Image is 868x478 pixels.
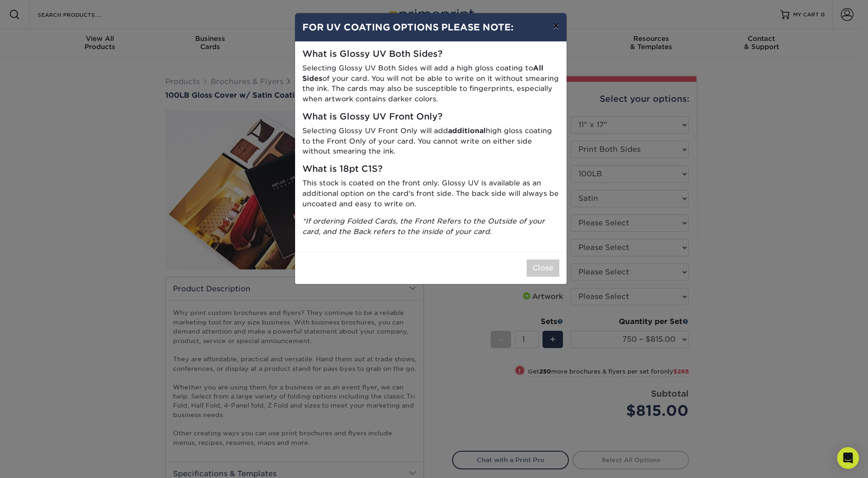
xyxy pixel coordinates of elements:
button: × [545,13,566,39]
p: This stock is coated on the front only. Glossy UV is available as an additional option on the car... [302,178,559,209]
h5: What is 18pt C1S? [302,164,559,174]
div: Open Intercom Messenger [837,447,859,469]
strong: additional [448,126,486,135]
h4: FOR UV COATING OPTIONS PLEASE NOTE: [302,20,559,34]
h5: What is Glossy UV Front Only? [302,112,559,122]
h5: What is Glossy UV Both Sides? [302,49,559,60]
p: Selecting Glossy UV Both Sides will add a high gloss coating to of your card. You will not be abl... [302,63,559,105]
p: Selecting Glossy UV Front Only will add high gloss coating to the Front Only of your card. You ca... [302,126,559,157]
i: *If ordering Folded Cards, the Front Refers to the Outside of your card, and the Back refers to t... [302,217,545,236]
button: Close [527,259,559,277]
strong: All Sides [302,64,543,83]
